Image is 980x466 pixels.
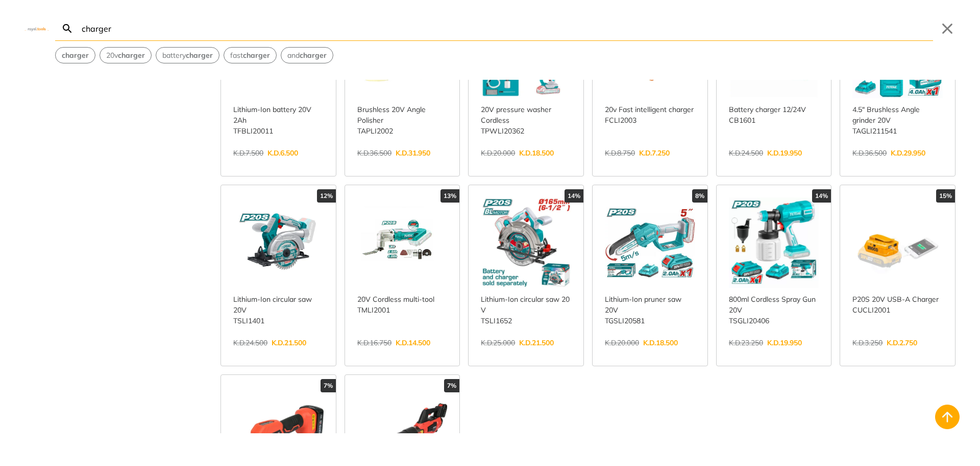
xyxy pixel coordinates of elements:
strong: charger [300,51,327,60]
svg: Back to top [939,409,955,425]
img: Close [24,26,49,31]
div: 7% [444,379,459,392]
span: 20v [106,50,145,61]
strong: charger [243,51,270,60]
div: Suggestion: charger [55,47,95,63]
button: Back to top [935,405,960,429]
span: and [287,50,327,61]
div: 14% [812,189,831,203]
div: Suggestion: fast charger [224,47,277,63]
svg: Search [61,23,73,35]
button: Select suggestion: and charger [281,48,333,63]
input: Search… [80,16,933,40]
button: Select suggestion: 20v charger [100,48,151,63]
div: 8% [692,189,707,203]
strong: charger [186,51,213,60]
div: 7% [321,379,336,392]
strong: charger [62,51,89,60]
span: battery [162,50,213,61]
div: Suggestion: and charger [281,47,333,63]
div: 13% [440,189,459,203]
div: 14% [565,189,583,203]
button: Select suggestion: battery charger [156,48,219,63]
span: fast [230,50,270,61]
button: Close [939,20,955,37]
button: Select suggestion: charger [56,48,95,63]
div: 12% [317,189,336,203]
div: 15% [936,189,955,203]
strong: charger [118,51,145,60]
div: Suggestion: battery charger [156,47,219,63]
div: Suggestion: 20v charger [100,47,152,63]
button: Select suggestion: fast charger [224,48,276,63]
